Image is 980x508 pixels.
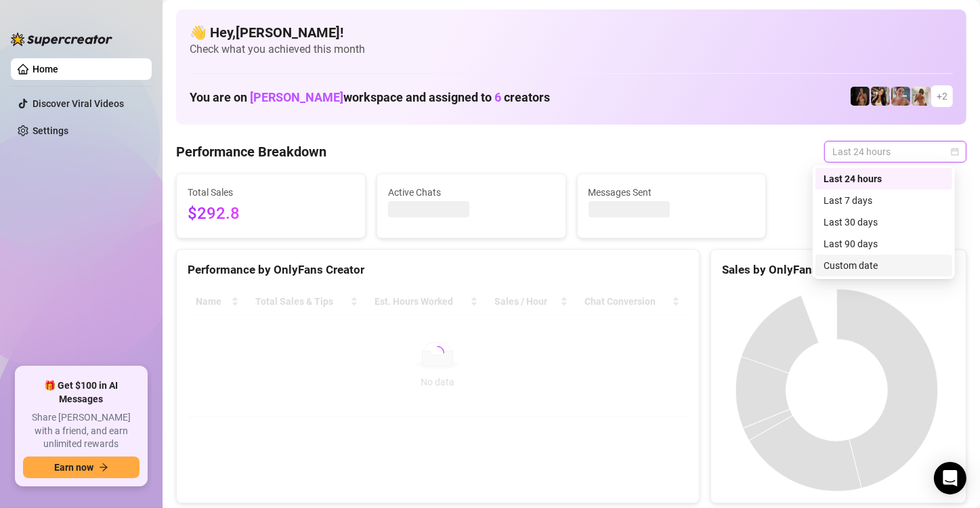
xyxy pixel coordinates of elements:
h1: You are on workspace and assigned to creators [190,90,550,105]
span: $292.8 [188,201,354,227]
span: 🎁 Get $100 in AI Messages [23,379,140,406]
span: 6 [494,90,501,104]
img: YL [891,87,910,106]
span: Last 24 hours [832,142,958,162]
span: Active Chats [388,185,555,200]
a: Settings [33,125,68,136]
span: calendar [951,148,959,156]
a: Home [33,64,58,75]
div: Open Intercom Messenger [934,462,966,494]
button: Earn nowarrow-right [23,457,140,478]
div: Last 24 hours [824,171,944,186]
span: Earn now [54,462,93,473]
img: D [851,87,870,106]
div: Last 24 hours [815,168,952,190]
div: Last 30 days [815,211,952,233]
img: logo-BBDzfeDw.svg [11,33,112,46]
img: Green [912,87,931,106]
div: Last 90 days [824,236,944,251]
div: Custom date [815,255,952,276]
span: Messages Sent [589,185,755,200]
div: Last 7 days [815,190,952,211]
div: Last 30 days [824,215,944,230]
img: AD [871,87,890,106]
span: Share [PERSON_NAME] with a friend, and earn unlimited rewards [23,411,140,451]
div: Last 90 days [815,233,952,255]
span: loading [429,345,446,361]
div: Performance by OnlyFans Creator [188,261,688,279]
div: Custom date [824,258,944,273]
span: [PERSON_NAME] [250,90,343,104]
div: Last 7 days [824,193,944,208]
span: Check what you achieved this month [190,42,953,57]
a: Discover Viral Videos [33,98,124,109]
h4: 👋 Hey, [PERSON_NAME] ! [190,23,953,42]
span: Total Sales [188,185,354,200]
h4: Performance Breakdown [176,142,326,161]
div: Sales by OnlyFans Creator [722,261,955,279]
span: + 2 [937,89,947,104]
span: arrow-right [99,463,108,472]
